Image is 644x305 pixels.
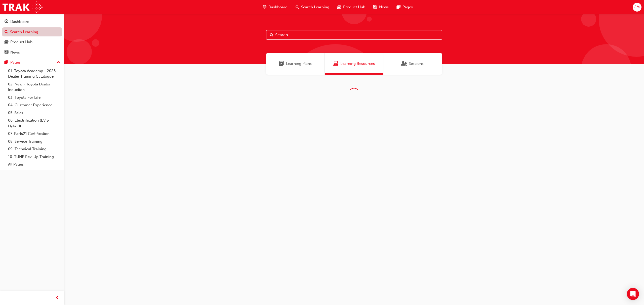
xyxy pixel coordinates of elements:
a: News [2,48,62,57]
div: Dashboard [10,19,29,25]
a: Learning PlansLearning Plans [266,53,325,75]
span: Search [270,32,273,38]
a: SessionsSessions [383,53,442,75]
a: Search Learning [2,27,62,37]
button: Pages [2,58,62,67]
span: pages-icon [397,4,400,10]
a: news-iconNews [369,2,393,12]
a: 04. Customer Experience [6,101,62,109]
span: news-icon [373,4,377,10]
span: Learning Resources [340,61,375,67]
a: car-iconProduct Hub [333,2,369,12]
a: guage-iconDashboard [259,2,292,12]
a: 06. Electrification (EV & Hybrid) [6,117,62,130]
span: pages-icon [5,60,8,65]
a: Product Hub [2,37,62,47]
a: 01. Toyota Academy - 2025 Dealer Training Catalogue [6,67,62,80]
div: Pages [10,60,21,65]
a: All Pages [6,161,62,168]
a: 08. Service Training [6,138,62,145]
span: search-icon [296,4,299,10]
span: Product Hub [343,4,365,10]
a: 07. Parts21 Certification [6,130,62,138]
a: 02. New - Toyota Dealer Induction [6,80,62,94]
span: guage-icon [263,4,266,10]
a: 09. Technical Training [6,145,62,153]
button: DashboardSearch LearningProduct HubNews [2,16,62,58]
span: news-icon [5,50,8,55]
a: Learning ResourcesLearning Resources [325,53,383,75]
span: up-icon [57,59,60,66]
span: Dashboard [268,4,288,10]
span: Learning Resources [333,61,338,67]
span: Sessions [409,61,424,67]
span: Search Learning [301,4,329,10]
a: 03. Toyota For Life [6,94,62,101]
a: 10. TUNE Rev-Up Training [6,153,62,161]
span: Pages [403,4,413,10]
img: Trak [3,2,43,13]
span: prev-icon [55,295,59,301]
span: car-icon [337,4,341,10]
span: car-icon [5,40,8,44]
span: Learning Plans [286,61,312,67]
span: guage-icon [5,20,8,24]
div: Product Hub [10,39,32,45]
span: search-icon [5,30,8,34]
div: News [10,49,20,55]
span: Learning Plans [279,61,284,67]
a: search-iconSearch Learning [292,2,333,12]
span: JM [634,4,640,10]
span: News [379,4,389,10]
div: Open Intercom Messenger [627,288,639,300]
a: Dashboard [2,17,62,26]
button: JM [633,3,641,12]
input: Search... [266,30,442,40]
a: 05. Sales [6,109,62,117]
span: Sessions [402,61,407,67]
a: pages-iconPages [393,2,417,12]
